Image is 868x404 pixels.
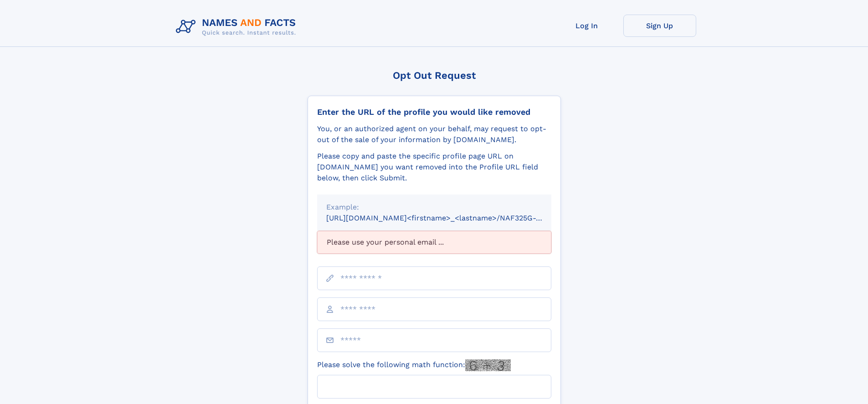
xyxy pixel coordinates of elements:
img: Logo Names and Facts [172,15,303,39]
label: Please solve the following math function: [317,359,511,371]
div: Example: [326,202,542,213]
div: Opt Out Request [308,70,561,81]
div: Please use your personal email ... [317,231,551,254]
div: Please copy and paste the specific profile page URL on [DOMAIN_NAME] you want removed into the Pr... [317,151,551,184]
a: Sign Up [623,15,696,37]
small: [URL][DOMAIN_NAME]<firstname>_<lastname>/NAF325G-xxxxxxxx [326,214,569,222]
div: Enter the URL of the profile you would like removed [317,107,551,117]
a: Log In [550,15,623,37]
div: You, or an authorized agent on your behalf, may request to opt-out of the sale of your informatio... [317,123,551,145]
